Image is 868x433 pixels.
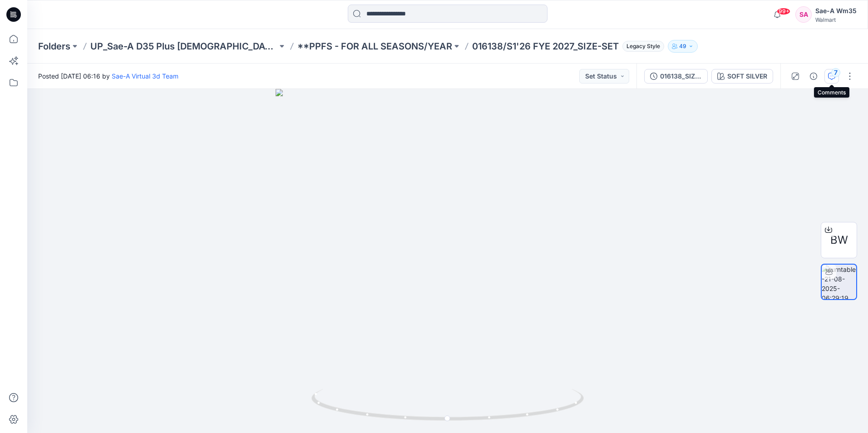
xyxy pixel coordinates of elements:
a: **PPFS - FOR ALL SEASONS/YEAR [297,40,452,53]
button: 49 [668,40,698,53]
a: Folders [38,40,70,53]
p: 016138/S1'26 FYE 2027_SIZE-SET [472,40,619,53]
button: Legacy Style [619,40,664,53]
p: 49 [679,41,686,51]
div: Walmart [815,16,857,23]
img: turntable-21-08-2025-06:29:19 [822,265,856,299]
span: Posted [DATE] 06:16 by [38,71,178,81]
button: Details [806,69,821,84]
span: Legacy Style [622,41,664,52]
a: UP_Sae-A D35 Plus [DEMOGRAPHIC_DATA] Top [90,40,277,53]
button: 7 [824,69,839,84]
a: Sae-A Virtual 3d Team [112,72,178,80]
span: 99+ [777,8,790,15]
span: BW [830,232,848,248]
div: 7 [831,68,840,77]
button: SOFT SILVER [711,69,773,84]
div: SA [795,6,812,23]
div: Sae-A Wm35 [815,5,857,16]
div: 016138_SIZE-SET_TS PUFF SLV FLEECE SAEA 081925 [660,71,702,81]
button: 016138_SIZE-SET_TS PUFF SLV FLEECE SAEA 081925 [644,69,708,84]
div: SOFT SILVER [727,71,767,81]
